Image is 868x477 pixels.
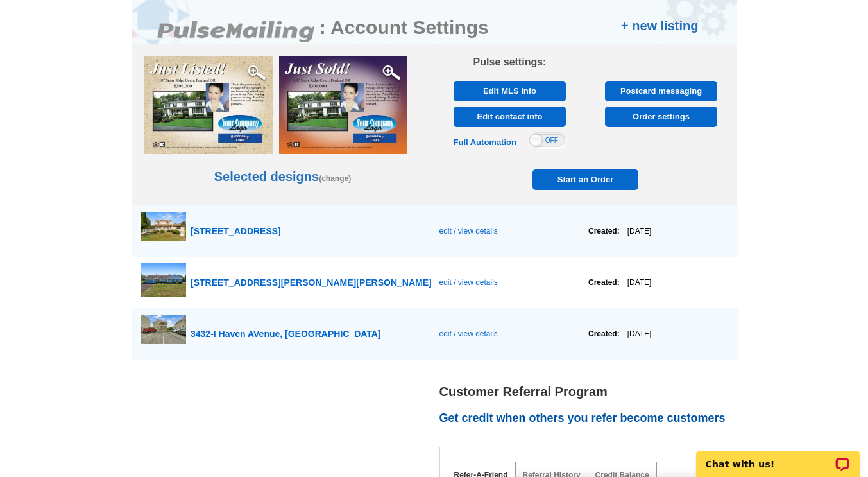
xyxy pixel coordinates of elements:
[588,227,620,236] strong: Created:
[588,329,620,338] strong: Created:
[144,56,273,154] img: Pulse30_RF_JL_sample.jpg
[319,16,489,39] h2: : Account Settings
[319,174,351,183] a: (change)
[454,136,516,149] div: Full Automation
[620,278,652,287] span: [DATE]
[279,56,407,154] img: Pulse21_RF_JS_sample.jpg
[457,107,562,127] span: Edit contact info
[609,81,713,101] span: Postcard messaging
[454,107,566,127] a: Edit contact info
[191,329,381,339] span: 3432-I Haven AVenue, [GEOGRAPHIC_DATA]
[439,329,497,338] span: edit / view details
[141,263,186,297] img: thumb-689e3e1f64756.jpg
[439,227,497,236] span: edit / view details
[132,308,738,360] a: 3432-I Haven AVenue, [GEOGRAPHIC_DATA] edit / view details Created:[DATE]
[454,81,566,101] a: Edit MLS info
[132,257,738,308] a: [STREET_ADDRESS][PERSON_NAME][PERSON_NAME] edit / view details Created:[DATE]
[382,63,401,82] img: magnify-glass.png
[447,56,573,68] h3: Pulse settings:
[141,315,186,345] img: thumb-6881146bf169d.jpg
[609,107,713,127] span: Order settings
[132,74,434,186] p: Selected designs
[191,226,281,236] span: [STREET_ADDRESS]
[439,278,497,287] span: edit / view details
[439,385,747,399] h1: Customer Referral Program
[688,437,868,477] iframe: LiveChat chat widget
[536,169,636,190] span: Start an Order
[439,412,747,426] h2: Get credit when others you refer become customers
[191,277,432,288] span: [STREET_ADDRESS][PERSON_NAME][PERSON_NAME]
[157,21,318,44] img: logo.png
[620,329,652,338] span: [DATE]
[621,16,699,35] a: + new listing
[141,212,186,242] img: thumb-68b8623f340a9.jpg
[457,81,562,101] span: Edit MLS info
[247,63,266,82] img: magnify-glass.png
[620,227,652,236] span: [DATE]
[605,81,717,101] a: Postcard messaging
[588,278,620,287] strong: Created:
[532,169,638,190] a: Start an Order
[132,205,738,257] a: [STREET_ADDRESS] edit / view details Created:[DATE]
[605,107,717,127] a: Order settings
